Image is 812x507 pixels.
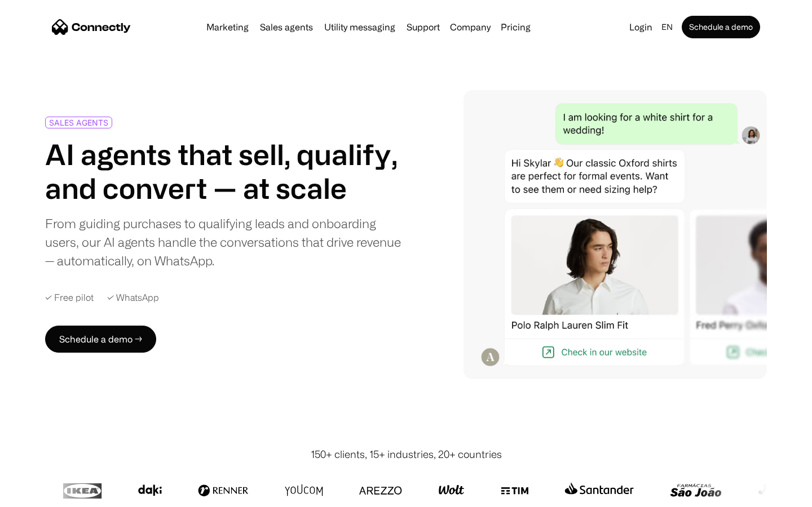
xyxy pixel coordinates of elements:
[311,447,502,462] div: 150+ clients, 15+ industries, 20+ countries
[23,487,68,503] ul: Language list
[496,23,535,32] a: Pricing
[107,292,159,303] div: ✓ WhatsApp
[625,19,657,35] a: Login
[682,16,760,38] a: Schedule a demo
[45,137,401,205] h1: AI agents that sell, qualify, and convert — at scale
[49,118,108,127] div: SALES AGENTS
[45,326,156,353] a: Schedule a demo →
[45,214,401,270] div: From guiding purchases to qualifying leads and onboarding users, our AI agents handle the convers...
[202,23,253,32] a: Marketing
[255,23,317,32] a: Sales agents
[11,486,68,503] aside: Language selected: English
[450,19,491,35] div: Company
[661,19,673,35] div: en
[402,23,444,32] a: Support
[320,23,400,32] a: Utility messaging
[45,292,94,303] div: ✓ Free pilot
